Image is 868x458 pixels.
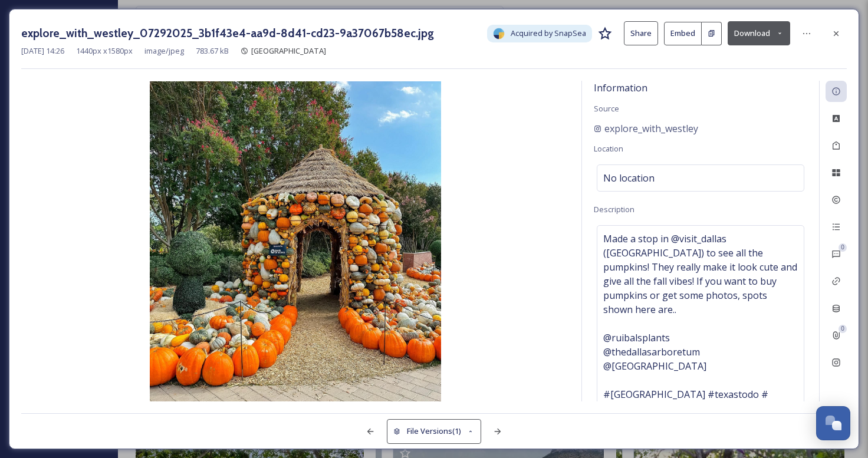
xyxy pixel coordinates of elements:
button: File Versions(1) [387,419,481,443]
button: Download [728,21,790,45]
span: 1440 px x 1580 px [76,45,133,57]
a: explore_with_westley [594,121,698,136]
span: image/jpeg [144,45,184,57]
span: [GEOGRAPHIC_DATA] [251,45,326,56]
span: Acquired by SnapSea [511,28,586,39]
span: Source [594,103,619,114]
img: 1BBBLp2FoWiw67xnurKkbMWqEMLpZGyvC.jpg [21,81,570,401]
h3: explore_with_westley_07292025_3b1f43e4-aa9d-8d41-cd23-9a37067b58ec.jpg [21,25,434,42]
span: explore_with_westley [604,121,698,136]
img: snapsea-logo.png [493,28,505,39]
span: No location [603,171,655,185]
button: Embed [664,22,702,45]
div: 0 [839,243,847,252]
span: 783.67 kB [196,45,229,57]
span: Information [594,81,647,94]
span: [DATE] 14:26 [21,45,64,57]
button: Share [624,21,658,45]
span: Location [594,143,623,154]
div: 0 [839,325,847,333]
span: Description [594,204,634,215]
button: Open Chat [816,406,850,440]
